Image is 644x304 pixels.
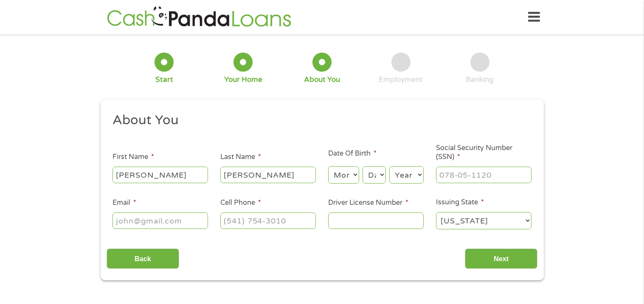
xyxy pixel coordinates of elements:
label: Issuing State [436,198,484,207]
div: Banking [466,75,494,84]
input: john@gmail.com [112,212,208,229]
label: Last Name [220,153,261,162]
label: Social Security Number (SSN) [436,144,532,162]
label: Date Of Birth [328,149,377,158]
label: Email [112,198,136,207]
input: Back [107,248,179,269]
label: First Name [112,153,154,162]
input: Smith [220,167,316,183]
input: John [112,167,208,183]
div: About You [304,75,340,84]
div: Employment [379,75,423,84]
div: Your Home [224,75,262,84]
div: Start [155,75,173,84]
label: Driver License Number [328,198,408,207]
input: Next [465,248,537,269]
input: (541) 754-3010 [220,212,316,229]
label: Cell Phone [220,198,261,207]
img: GetLoanNow Logo [104,5,294,29]
h2: About You [112,112,525,129]
input: 078-05-1120 [436,167,532,183]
